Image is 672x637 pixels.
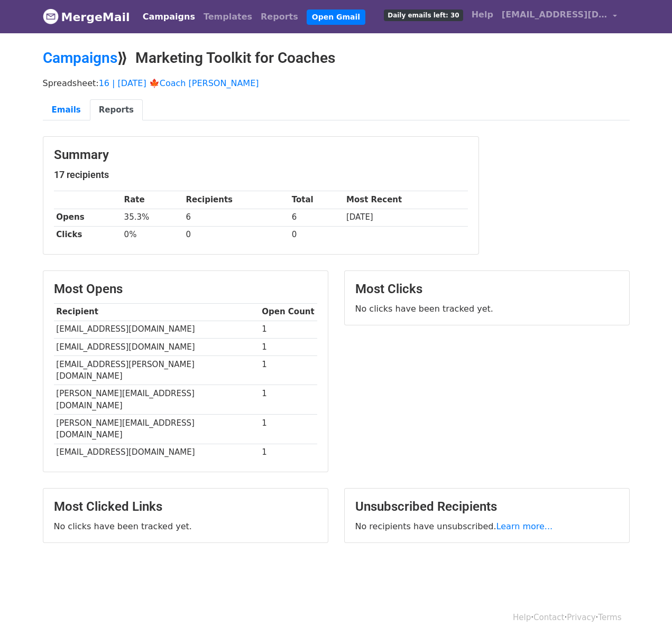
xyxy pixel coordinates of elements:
td: 1 [260,415,317,444]
a: Help [467,4,498,25]
a: Contact [533,613,564,622]
th: Recipient [54,303,260,321]
p: No clicks have been tracked yet. [355,303,619,314]
p: Spreadsheet: [43,78,630,89]
p: No clicks have been tracked yet. [54,521,317,532]
span: Daily emails left: 30 [384,10,463,21]
td: 1 [260,385,317,415]
th: Clicks [54,226,122,243]
h3: Unsubscribed Recipients [355,499,619,514]
iframe: Chat Widget [619,586,672,637]
span: [EMAIL_ADDRESS][DOMAIN_NAME] [502,8,607,21]
td: [EMAIL_ADDRESS][DOMAIN_NAME] [54,321,260,338]
td: 1 [260,338,317,355]
a: MergeMail [43,6,130,28]
td: [PERSON_NAME][EMAIL_ADDRESS][DOMAIN_NAME] [54,385,260,415]
th: Recipients [183,191,289,209]
a: [EMAIL_ADDRESS][DOMAIN_NAME] [498,4,621,29]
a: Campaigns [43,49,117,67]
h5: 17 recipients [54,169,468,181]
th: Opens [54,209,122,226]
td: [EMAIL_ADDRESS][DOMAIN_NAME] [54,444,260,461]
a: Reports [256,6,302,27]
a: 16 | [DATE] 🍁Coach [PERSON_NAME] [99,78,259,88]
td: 0 [289,226,344,243]
td: 6 [183,209,289,226]
th: Most Recent [344,191,467,209]
a: Daily emails left: 30 [380,4,467,25]
h3: Summary [54,147,468,163]
td: 1 [260,444,317,461]
th: Open Count [260,303,317,321]
a: Reports [90,99,143,121]
td: [PERSON_NAME][EMAIL_ADDRESS][DOMAIN_NAME] [54,415,260,444]
a: Help [513,613,531,622]
h3: Most Opens [54,282,317,297]
h3: Most Clicks [355,282,619,297]
td: 35.3% [122,209,183,226]
td: [EMAIL_ADDRESS][PERSON_NAME][DOMAIN_NAME] [54,355,260,385]
h3: Most Clicked Links [54,499,317,514]
h2: ⟫ Marketing Toolkit for Coaches [43,49,630,67]
td: 1 [260,355,317,385]
p: No recipients have unsubscribed. [355,521,619,532]
a: Learn more... [496,521,553,531]
a: Open Gmail [307,10,365,25]
a: Templates [199,6,256,27]
td: 0 [183,226,289,243]
th: Total [289,191,344,209]
td: 1 [260,321,317,338]
td: [DATE] [344,209,467,226]
td: 0% [122,226,183,243]
td: 6 [289,209,344,226]
a: Campaigns [139,6,199,27]
a: Emails [43,99,90,121]
img: MergeMail logo [43,8,59,24]
td: [EMAIL_ADDRESS][DOMAIN_NAME] [54,338,260,355]
th: Rate [122,191,183,209]
a: Privacy [567,613,595,622]
a: Terms [598,613,621,622]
